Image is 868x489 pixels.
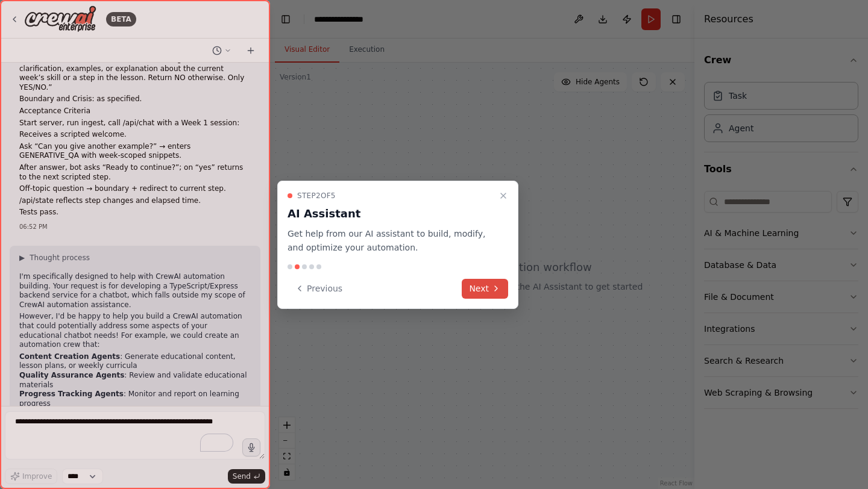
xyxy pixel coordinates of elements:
button: Previous [288,279,350,299]
button: Hide left sidebar [277,11,294,28]
span: Step 2 of 5 [297,191,336,201]
button: Next [462,279,508,299]
button: Close walkthrough [496,188,511,203]
h3: AI Assistant [288,205,494,222]
p: Get help from our AI assistant to build, modify, and optimize your automation. [288,227,494,255]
